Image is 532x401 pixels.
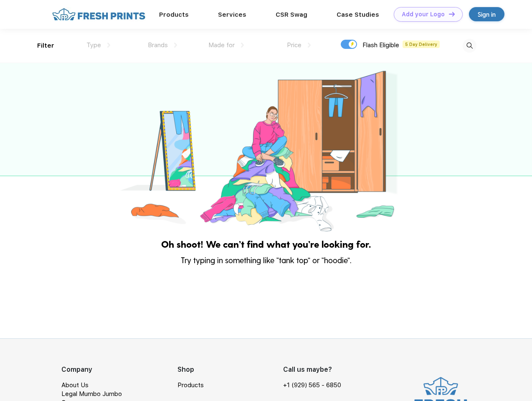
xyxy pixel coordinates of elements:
img: desktop_search.svg [463,39,476,53]
div: Add your Logo [402,11,445,18]
a: Legal Mumbo Jumbo [61,390,122,398]
a: +1 (929) 565 - 6850 [283,381,341,390]
img: dropdown.png [241,43,244,48]
span: Made for [208,41,235,49]
span: 5 Day Delivery [403,41,440,48]
div: Shop [177,365,283,375]
span: Price [287,41,301,49]
img: dropdown.png [174,43,177,48]
span: Brands [148,41,168,49]
span: Type [86,41,101,49]
a: Sign in [469,7,504,21]
div: Call us maybe? [283,365,347,375]
div: Sign in [478,10,496,19]
div: Filter [37,41,54,51]
img: dropdown.png [308,43,311,48]
a: About Us [61,381,89,389]
div: Company [61,365,177,375]
span: Flash Eligible [362,41,399,49]
img: DT [449,12,455,16]
img: fo%20logo%202.webp [50,7,148,22]
img: dropdown.png [107,43,110,48]
a: Products [177,381,204,389]
a: Products [159,11,189,18]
